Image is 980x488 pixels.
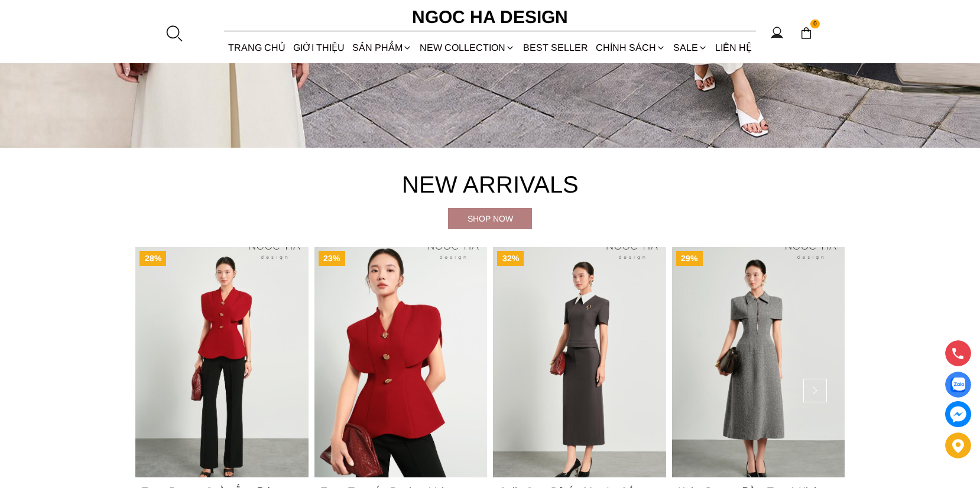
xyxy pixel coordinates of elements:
[289,32,348,63] a: GIỚI THIỆU
[401,3,579,31] a: Ngoc Ha Design
[810,19,820,29] span: 0
[945,372,971,398] a: Display image
[592,32,669,63] div: Chính sách
[448,212,532,225] div: Shop now
[945,401,971,427] a: messenger
[670,32,712,63] a: SALE
[314,247,488,477] a: Product image - Estra Top_ Áo Peplum Vai Choàng Màu Đỏ A1092
[800,27,813,40] img: img-CART-ICON-ksit0nf1
[349,32,416,63] div: SẢN PHẨM
[224,32,289,63] a: TRANG CHỦ
[416,32,519,63] a: NEW COLLECTION
[448,208,532,229] a: Shop now
[712,32,756,63] a: LIÊN HỆ
[950,378,965,392] img: Display image
[672,247,845,477] a: Product image - Keira Dress_ Đầm Text A Khóa Đồng D1016
[493,247,666,477] a: Product image - Celia Set_ Bộ Áo May Ly Gấu Cổ Trắng Mix Chân Váy Bút Chì Màu Ghi BJ148
[135,247,309,477] a: Product image - Estra Pants_ Quần Ống Đứng Loe Nhẹ Q070
[519,32,592,63] a: BEST SELLER
[135,165,845,203] h4: New Arrivals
